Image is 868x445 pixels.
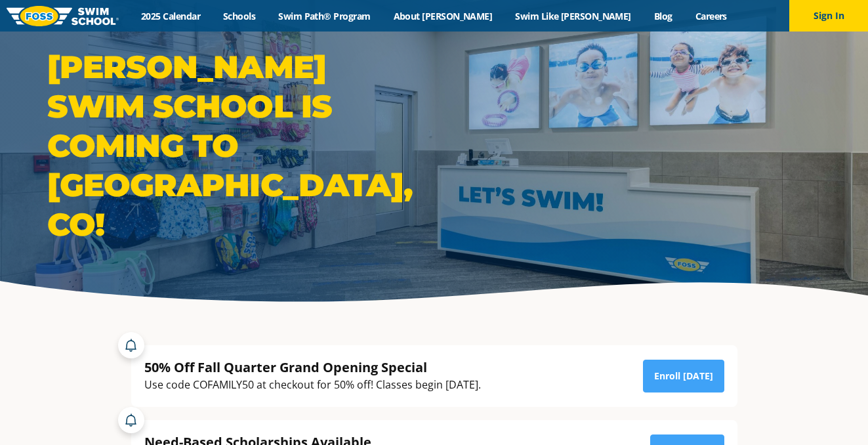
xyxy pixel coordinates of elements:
[267,10,382,22] a: Swim Path® Program
[684,10,738,22] a: Careers
[212,10,267,22] a: Schools
[643,360,724,392] a: Enroll [DATE]
[382,10,504,22] a: About [PERSON_NAME]
[144,376,481,394] div: Use code COFAMILY50 at checkout for 50% off! Classes begin [DATE].
[144,358,481,376] div: 50% Off Fall Quarter Grand Opening Special
[47,47,428,244] h1: [PERSON_NAME] Swim School is coming to [GEOGRAPHIC_DATA], CO!
[504,10,643,22] a: Swim Like [PERSON_NAME]
[642,10,684,22] a: Blog
[130,10,212,22] a: 2025 Calendar
[7,6,119,26] img: FOSS Swim School Logo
